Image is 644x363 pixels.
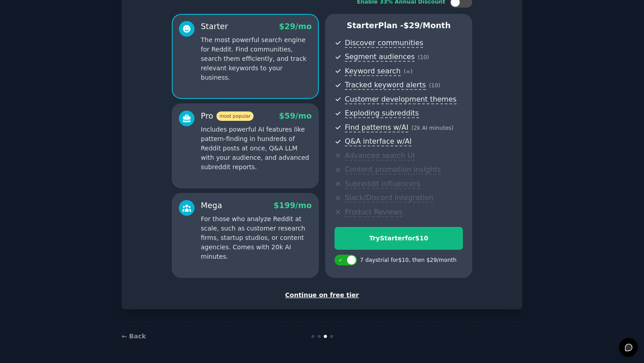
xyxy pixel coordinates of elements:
[411,125,453,131] span: ( 2k AI minutes )
[345,151,415,161] span: Advanced search UI
[403,21,451,30] span: $ 29 /month
[345,52,415,62] span: Segment audiences
[345,179,420,189] span: Subreddit influencers
[345,193,433,203] span: Slack/Discord integration
[335,234,462,243] div: Try Starter for $10
[345,67,401,76] span: Keyword search
[345,137,411,146] span: Q&A interface w/AI
[345,81,426,90] span: Tracked keyword alerts
[131,290,513,300] div: Continue on free tier
[345,123,408,132] span: Find patterns w/AI
[345,165,441,175] span: Content promotion insights
[404,68,413,75] span: ( ∞ )
[335,20,463,31] p: Starter Plan -
[201,125,312,172] p: Includes powerful AI features like pattern-finding in hundreds of Reddit posts at once, Q&A LLM w...
[345,109,419,118] span: Exploding subreddits
[335,227,463,250] button: TryStarterfor$10
[201,21,228,32] div: Starter
[418,54,429,60] span: ( 10 )
[360,256,457,265] div: 7 days trial for $10 , then $ 29 /month
[201,214,312,261] p: For those who analyze Reddit at scale, such as customer research firms, startup studios, or conte...
[345,38,423,48] span: Discover communities
[201,200,222,211] div: Mega
[201,111,254,122] div: Pro
[429,82,440,89] span: ( 10 )
[274,201,312,210] span: $ 199 /mo
[122,333,146,340] a: ← Back
[279,111,312,120] span: $ 59 /mo
[201,35,312,82] p: The most powerful search engine for Reddit. Find communities, search them efficiently, and track ...
[279,22,312,31] span: $ 29 /mo
[345,95,457,104] span: Customer development themes
[216,111,254,121] span: most popular
[345,208,402,217] span: Product Reviews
